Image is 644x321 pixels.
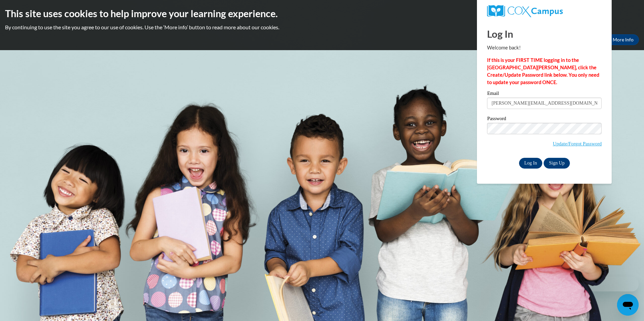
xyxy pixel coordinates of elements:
[487,44,602,51] p: Welcome back!
[487,57,599,85] strong: If this is your FIRST TIME logging in to the [GEOGRAPHIC_DATA][PERSON_NAME], click the Create/Upd...
[487,91,602,98] label: Email
[5,7,639,20] h2: This site uses cookies to help improve your learning experience.
[487,27,602,41] h1: Log In
[487,5,562,17] img: COX Campus
[544,158,570,169] a: Sign Up
[553,141,602,146] a: Update/Forgot Password
[5,24,639,31] p: By continuing to use the site you agree to our use of cookies. Use the ‘More info’ button to read...
[487,5,602,17] a: COX Campus
[487,116,602,123] label: Password
[607,34,639,45] a: More Info
[519,158,543,169] input: Log In
[586,277,639,291] iframe: Message from company
[617,294,639,316] iframe: Button to launch messaging window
